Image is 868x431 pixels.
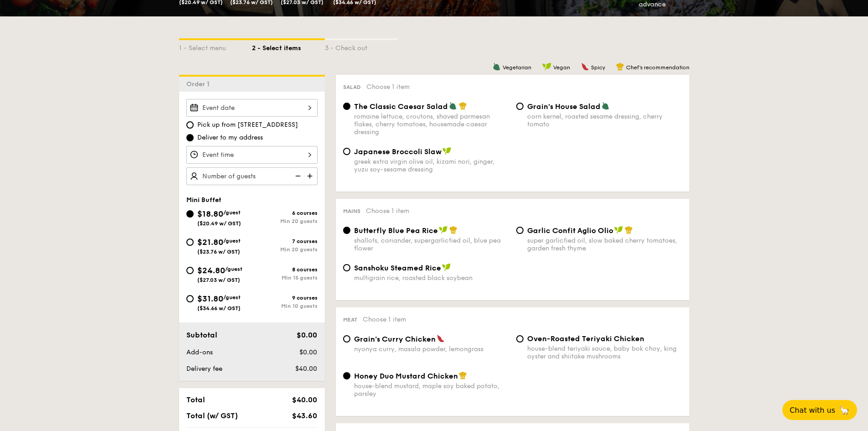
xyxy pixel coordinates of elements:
div: house-blend teriyaki sauce, baby bok choy, king oyster and shiitake mushrooms [527,345,682,360]
span: Add-ons [186,348,213,356]
img: icon-vegan.f8ff3823.svg [442,147,452,155]
div: Min 15 guests [252,275,318,281]
img: icon-vegan.f8ff3823.svg [439,226,448,234]
span: Grain's House Salad [527,102,601,111]
span: Subtotal [186,331,217,339]
span: $40.00 [292,395,317,404]
img: icon-vegan.f8ff3823.svg [542,62,551,71]
span: Mains [343,208,360,214]
span: Order 1 [186,80,213,88]
div: Min 20 guests [252,246,318,253]
span: ($23.76 w/ GST) [197,249,240,255]
input: Oven-Roasted Teriyaki Chickenhouse-blend teriyaki sauce, baby bok choy, king oyster and shiitake ... [516,335,524,343]
span: $21.80 [197,237,223,247]
span: Total (w/ GST) [186,411,238,420]
span: Butterfly Blue Pea Rice [354,226,438,235]
input: Japanese Broccoli Slawgreek extra virgin olive oil, kizami nori, ginger, yuzu soy-sesame dressing [343,148,350,155]
input: Honey Duo Mustard Chickenhouse-blend mustard, maple soy baked potato, parsley [343,372,350,379]
span: Delivery fee [186,365,222,373]
input: Grain's House Saladcorn kernel, roasted sesame dressing, cherry tomato [516,103,524,110]
span: ($20.49 w/ GST) [197,220,241,227]
span: Honey Duo Mustard Chicken [354,372,458,380]
img: icon-add.58712e84.svg [304,167,318,185]
input: Garlic Confit Aglio Oliosuper garlicfied oil, slow baked cherry tomatoes, garden fresh thyme [516,227,524,234]
img: icon-chef-hat.a58ddaea.svg [459,102,467,110]
input: Event time [186,146,318,164]
span: Total [186,395,205,404]
div: 3 - Check out [325,40,398,53]
span: Choose 1 item [363,316,406,323]
div: corn kernel, roasted sesame dressing, cherry tomato [527,113,682,128]
input: $24.80/guest($27.03 w/ GST)8 coursesMin 15 guests [186,267,194,274]
span: Vegan [553,64,570,71]
div: Min 20 guests [252,218,318,224]
input: $18.80/guest($20.49 w/ GST)6 coursesMin 20 guests [186,210,194,218]
img: icon-vegan.f8ff3823.svg [442,263,451,271]
span: Deliver to my address [197,133,263,142]
img: icon-chef-hat.a58ddaea.svg [449,226,457,234]
input: Number of guests [186,167,318,185]
img: icon-chef-hat.a58ddaea.svg [616,62,624,71]
span: /guest [223,209,241,216]
div: greek extra virgin olive oil, kizami nori, ginger, yuzu soy-sesame dressing [354,158,509,173]
div: 1 - Select menu [179,40,252,53]
input: Event date [186,99,318,117]
span: ($27.03 w/ GST) [197,277,240,283]
img: icon-chef-hat.a58ddaea.svg [459,371,467,379]
div: 2 - Select items [252,40,325,53]
input: Deliver to my address [186,134,194,141]
span: Chef's recommendation [626,64,689,71]
span: Meat [343,317,357,323]
div: 6 courses [252,210,318,216]
div: multigrain rice, roasted black soybean [354,274,509,282]
span: $18.80 [197,209,223,219]
span: $31.80 [197,294,223,304]
span: Choose 1 item [366,207,409,215]
span: Oven-Roasted Teriyaki Chicken [527,334,644,343]
input: $21.80/guest($23.76 w/ GST)7 coursesMin 20 guests [186,239,194,246]
span: $40.00 [295,365,317,373]
input: Grain's Curry Chickennyonya curry, masala powder, lemongrass [343,335,350,343]
span: Sanshoku Steamed Rice [354,264,441,272]
div: Min 10 guests [252,303,318,309]
div: house-blend mustard, maple soy baked potato, parsley [354,382,509,398]
span: $0.00 [297,331,317,339]
span: The Classic Caesar Salad [354,102,448,111]
img: icon-spicy.37a8142b.svg [581,62,589,71]
img: icon-spicy.37a8142b.svg [437,334,445,343]
span: Grain's Curry Chicken [354,335,436,343]
div: super garlicfied oil, slow baked cherry tomatoes, garden fresh thyme [527,237,682,252]
span: Choose 1 item [366,83,410,91]
img: icon-vegan.f8ff3823.svg [614,226,623,234]
span: $24.80 [197,265,225,275]
span: 🦙 [839,405,850,415]
input: The Classic Caesar Saladromaine lettuce, croutons, shaved parmesan flakes, cherry tomatoes, house... [343,103,350,110]
span: /guest [223,294,241,301]
span: $0.00 [299,348,317,356]
div: shallots, coriander, supergarlicfied oil, blue pea flower [354,237,509,252]
div: 9 courses [252,295,318,301]
span: $43.60 [292,411,317,420]
div: nyonya curry, masala powder, lemongrass [354,345,509,353]
div: romaine lettuce, croutons, shaved parmesan flakes, cherry tomatoes, housemade caesar dressing [354,113,509,136]
input: Sanshoku Steamed Ricemultigrain rice, roasted black soybean [343,264,350,271]
div: 7 courses [252,238,318,244]
span: Vegetarian [503,64,531,71]
input: $31.80/guest($34.66 w/ GST)9 coursesMin 10 guests [186,295,194,302]
span: Salad [343,84,361,90]
span: /guest [223,238,241,244]
img: icon-reduce.1d2dbef1.svg [290,167,304,185]
img: icon-vegetarian.fe4039eb.svg [601,102,610,110]
span: Spicy [591,64,605,71]
span: /guest [225,266,242,272]
span: Japanese Broccoli Slaw [354,147,442,156]
button: Chat with us🦙 [782,400,857,420]
img: icon-vegetarian.fe4039eb.svg [493,62,501,71]
span: Chat with us [790,406,835,415]
span: Mini Buffet [186,196,221,204]
input: Butterfly Blue Pea Riceshallots, coriander, supergarlicfied oil, blue pea flower [343,227,350,234]
span: Pick up from [STREET_ADDRESS] [197,120,298,130]
img: icon-chef-hat.a58ddaea.svg [625,226,633,234]
span: Garlic Confit Aglio Olio [527,226,613,235]
span: ($34.66 w/ GST) [197,305,241,312]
